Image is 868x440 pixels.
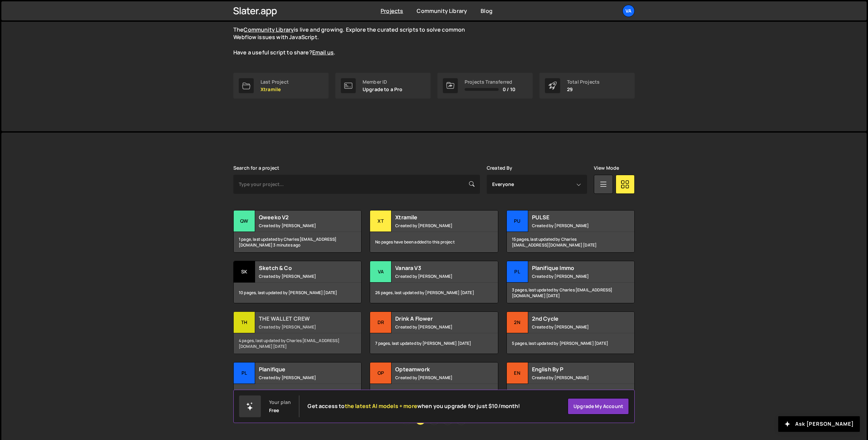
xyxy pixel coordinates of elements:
h2: English By P [532,366,614,373]
div: Va [370,261,391,283]
div: Sk [234,261,255,283]
div: 10 pages, last updated by [PERSON_NAME] [DATE] [234,283,361,303]
div: Op [370,362,391,384]
h2: Planifique Immo [532,264,614,272]
a: 2n 2nd Cycle Created by [PERSON_NAME] 5 pages, last updated by [PERSON_NAME] [DATE] [506,311,635,354]
div: 3 pages, last updated by [PERSON_NAME] [DATE] [507,384,634,404]
small: Created by [PERSON_NAME] [259,375,341,380]
div: No pages have been added to this project [370,232,498,252]
a: Op Opteamwork Created by [PERSON_NAME] 11 pages, last updated by [PERSON_NAME] [DATE] [370,362,498,405]
small: Created by [PERSON_NAME] [395,273,477,279]
div: Pl [234,362,255,384]
div: Member ID [363,79,403,85]
a: Email us [312,49,334,56]
a: Projects [381,7,403,15]
div: 4 pages, last updated by Charles [EMAIL_ADDRESS][DOMAIN_NAME] [DATE] [234,333,361,354]
h2: Drink A Flower [395,315,477,322]
small: Created by [PERSON_NAME] [532,273,614,279]
a: Pl Planifique Created by [PERSON_NAME] 4 pages, last updated by [PERSON_NAME] [DATE] [233,362,362,405]
h2: Get access to when you upgrade for just $10/month! [307,403,520,409]
a: Pl Planifique Immo Created by [PERSON_NAME] 3 pages, last updated by Charles [EMAIL_ADDRESS][DOMA... [506,261,635,303]
div: 2n [507,312,528,333]
a: En English By P Created by [PERSON_NAME] 3 pages, last updated by [PERSON_NAME] [DATE] [506,362,635,405]
a: PU PULSE Created by [PERSON_NAME] 15 pages, last updated by Charles [EMAIL_ADDRESS][DOMAIN_NAME] ... [506,210,635,253]
div: PU [507,210,528,232]
h2: Sketch & Co [259,264,341,272]
a: Community Library [244,26,294,33]
span: 0 / 10 [503,87,515,92]
p: Xtramile [261,87,289,92]
div: Qw [234,210,255,232]
div: 1 page, last updated by Charles [EMAIL_ADDRESS][DOMAIN_NAME] 3 minutes ago [234,232,361,252]
a: Qw Qweeko V2 Created by [PERSON_NAME] 1 page, last updated by Charles [EMAIL_ADDRESS][DOMAIN_NAME... [233,210,362,253]
small: Created by [PERSON_NAME] [259,324,341,330]
button: Ask [PERSON_NAME] [778,416,860,432]
p: The is live and growing. Explore the curated scripts to solve common Webflow issues with JavaScri... [233,26,478,56]
small: Created by [PERSON_NAME] [395,223,477,229]
a: TH THE WALLET CREW Created by [PERSON_NAME] 4 pages, last updated by Charles [EMAIL_ADDRESS][DOMA... [233,311,362,354]
small: Created by [PERSON_NAME] [532,223,614,229]
a: Va [622,5,635,17]
label: View Mode [594,165,619,171]
small: Created by [PERSON_NAME] [532,324,614,330]
div: 26 pages, last updated by [PERSON_NAME] [DATE] [370,283,498,303]
div: Xt [370,210,391,232]
input: Type your project... [233,175,480,194]
label: Created By [487,165,513,171]
small: Created by [PERSON_NAME] [259,273,341,279]
label: Search for a project [233,165,279,171]
h2: Vanara V3 [395,264,477,272]
span: the latest AI models + more [345,402,417,410]
small: Created by [PERSON_NAME] [532,375,614,380]
a: Va Vanara V3 Created by [PERSON_NAME] 26 pages, last updated by [PERSON_NAME] [DATE] [370,261,498,303]
h2: PULSE [532,214,614,221]
div: 15 pages, last updated by Charles [EMAIL_ADDRESS][DOMAIN_NAME] [DATE] [507,232,634,252]
div: TH [234,312,255,333]
div: En [507,362,528,384]
h2: Planifique [259,366,341,373]
div: 7 pages, last updated by [PERSON_NAME] [DATE] [370,333,498,354]
a: Last Project Xtramile [233,73,329,99]
p: 29 [567,87,600,92]
div: Pl [507,261,528,283]
a: Sk Sketch & Co Created by [PERSON_NAME] 10 pages, last updated by [PERSON_NAME] [DATE] [233,261,362,303]
h2: 2nd Cycle [532,315,614,322]
div: 5 pages, last updated by [PERSON_NAME] [DATE] [507,333,634,354]
a: Dr Drink A Flower Created by [PERSON_NAME] 7 pages, last updated by [PERSON_NAME] [DATE] [370,311,498,354]
h2: THE WALLET CREW [259,315,341,322]
a: Blog [481,7,493,15]
small: Created by [PERSON_NAME] [395,324,477,330]
small: Created by [PERSON_NAME] [395,375,477,380]
a: Upgrade my account [568,398,629,414]
h2: Opteamwork [395,366,477,373]
small: Created by [PERSON_NAME] [259,223,341,229]
div: Projects Transferred [465,79,515,85]
h2: Qweeko V2 [259,214,341,221]
div: Last Project [261,79,289,85]
a: Community Library [417,7,467,15]
div: 11 pages, last updated by [PERSON_NAME] [DATE] [370,384,498,404]
a: Xt Xtramile Created by [PERSON_NAME] No pages have been added to this project [370,210,498,253]
p: Upgrade to a Pro [363,87,403,92]
div: Free [269,408,279,413]
div: Dr [370,312,391,333]
div: 3 pages, last updated by Charles [EMAIL_ADDRESS][DOMAIN_NAME] [DATE] [507,283,634,303]
div: 4 pages, last updated by [PERSON_NAME] [DATE] [234,384,361,404]
div: Total Projects [567,79,600,85]
h2: Xtramile [395,214,477,221]
div: Your plan [269,400,291,405]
